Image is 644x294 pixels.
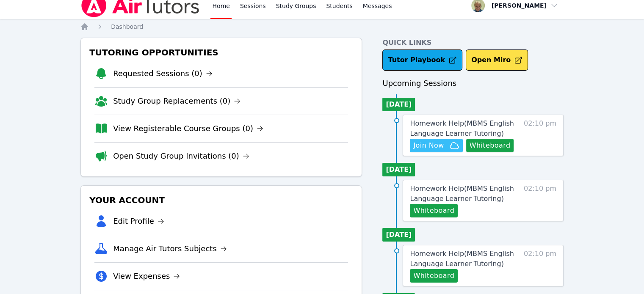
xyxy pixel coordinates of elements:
span: Homework Help ( MBMS English Language Learner Tutoring ) [410,250,514,268]
a: Manage Air Tutors Subjects [113,243,227,255]
span: 02:10 pm [524,184,556,217]
button: Whiteboard [466,139,514,152]
button: Whiteboard [410,269,458,283]
a: Tutor Playbook [382,49,462,71]
span: Dashboard [111,23,143,30]
a: Homework Help(MBMS English Language Learner Tutoring) [410,249,520,269]
span: 02:10 pm [524,118,556,152]
button: Whiteboard [410,204,458,217]
a: View Expenses [113,270,180,282]
span: Messages [363,2,392,10]
a: Dashboard [111,22,143,31]
li: [DATE] [382,163,415,176]
a: Study Group Replacements (0) [113,95,240,107]
li: [DATE] [382,98,415,111]
span: Join Now [413,140,444,151]
a: Homework Help(MBMS English Language Learner Tutoring) [410,118,520,139]
nav: Breadcrumb [80,22,564,31]
a: Open Study Group Invitations (0) [113,150,249,162]
button: Join Now [410,139,462,152]
a: View Registerable Course Groups (0) [113,123,263,135]
span: Homework Help ( MBMS English Language Learner Tutoring ) [410,184,514,203]
button: Open Miro [466,49,528,71]
span: Homework Help ( MBMS English Language Learner Tutoring ) [410,119,514,137]
h3: Tutoring Opportunities [88,45,355,60]
a: Edit Profile [113,215,164,227]
a: Homework Help(MBMS English Language Learner Tutoring) [410,184,520,204]
span: 02:10 pm [524,249,556,283]
h3: Your Account [88,192,355,208]
a: Requested Sessions (0) [113,68,213,80]
h4: Quick Links [382,38,564,48]
h3: Upcoming Sessions [382,77,564,89]
li: [DATE] [382,228,415,242]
